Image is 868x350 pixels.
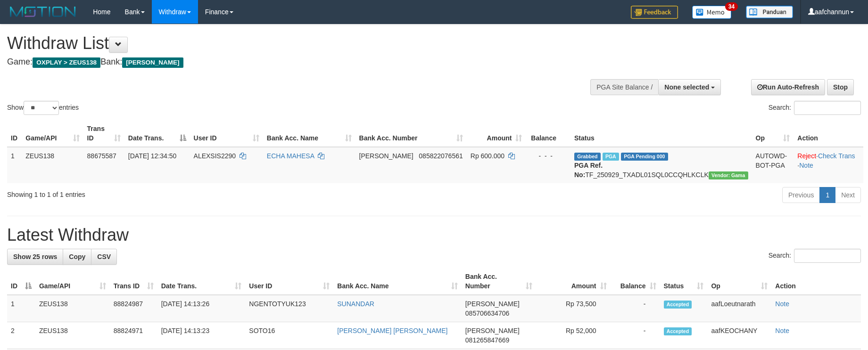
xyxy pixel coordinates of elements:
[818,152,855,160] a: Check Trans
[263,120,355,147] th: Bank Acc. Name: activate to sort column ascending
[110,295,157,322] td: 88824987
[7,249,63,265] a: Show 25 rows
[7,322,35,349] td: 2
[752,147,794,183] td: AUTOWD-BOT-PGA
[536,322,611,349] td: Rp 52,000
[69,253,85,260] span: Copy
[536,295,611,322] td: Rp 73,500
[337,327,447,334] a: [PERSON_NAME] [PERSON_NAME]
[471,152,504,160] span: Rp 600.000
[7,226,861,244] h1: Latest Withdraw
[83,120,124,147] th: Trans ID: activate to sort column ascending
[157,322,246,349] td: [DATE] 14:13:23
[22,120,83,147] th: Game/API: activate to sort column ascending
[35,295,110,322] td: ZEUS138
[87,152,116,160] span: 88675587
[827,79,854,95] a: Stop
[7,34,569,53] h1: Withdraw List
[819,187,835,203] a: 1
[267,152,314,160] a: ECHA MAHESA
[664,327,692,335] span: Accepted
[91,249,117,265] a: CSV
[462,268,536,295] th: Bank Acc. Number: activate to sort column ascending
[355,120,467,147] th: Bank Acc. Number: activate to sort column ascending
[529,151,567,161] div: - - -
[574,162,603,179] b: PGA Ref. No:
[752,120,794,147] th: Op: activate to sort column ascending
[7,186,355,199] div: Showing 1 to 1 of 1 entries
[746,6,793,18] img: panduan.png
[333,268,462,295] th: Bank Acc. Name: activate to sort column ascending
[465,309,509,317] span: Copy 085706634706 to clipboard
[631,6,678,19] img: Feedback.jpg
[536,268,611,295] th: Amount: activate to sort column ascending
[7,101,79,115] label: Show entries
[707,322,771,349] td: aafKEOCHANY
[194,152,236,160] span: ALEXSIS2290
[157,295,246,322] td: [DATE] 14:13:26
[797,152,816,160] a: Reject
[7,295,35,322] td: 1
[775,300,789,308] a: Note
[245,295,333,322] td: NGENTOTYUK123
[570,147,752,183] td: TF_250929_TXADL01SQL0CCQHLKCLK
[799,162,813,169] a: Note
[465,336,509,344] span: Copy 081265847669 to clipboard
[122,57,183,68] span: [PERSON_NAME]
[590,79,658,95] div: PGA Site Balance /
[465,300,520,308] span: [PERSON_NAME]
[709,171,748,179] span: Vendor URL: https://trx31.1velocity.biz
[660,268,708,295] th: Status: activate to sort column ascending
[751,79,825,95] a: Run Auto-Refresh
[337,300,374,308] a: SUNANDAR
[769,249,861,263] label: Search:
[769,101,861,115] label: Search:
[245,322,333,349] td: SOTO16
[603,153,619,161] span: Marked by aafpengsreynich
[419,152,463,160] span: Copy 085822076561 to clipboard
[664,301,692,309] span: Accepted
[190,120,263,147] th: User ID: activate to sort column ascending
[707,268,771,295] th: Op: activate to sort column ascending
[128,152,176,160] span: [DATE] 12:34:50
[835,187,861,203] a: Next
[782,187,820,203] a: Previous
[467,120,526,147] th: Amount: activate to sort column ascending
[33,57,100,68] span: OXPLAY > ZEUS138
[110,268,157,295] th: Trans ID: activate to sort column ascending
[794,147,863,183] td: · ·
[794,120,863,147] th: Action
[110,322,157,349] td: 88824971
[611,295,660,322] td: -
[664,83,709,91] span: None selected
[124,120,190,147] th: Date Trans.: activate to sort column descending
[658,79,721,95] button: None selected
[771,268,861,295] th: Action
[245,268,333,295] th: User ID: activate to sort column ascending
[611,322,660,349] td: -
[97,253,111,260] span: CSV
[63,249,91,265] a: Copy
[7,147,22,183] td: 1
[359,152,413,160] span: [PERSON_NAME]
[7,268,35,295] th: ID: activate to sort column descending
[7,57,569,67] h4: Game: Bank:
[526,120,570,147] th: Balance
[725,2,738,11] span: 34
[22,147,83,183] td: ZEUS138
[35,268,110,295] th: Game/API: activate to sort column ascending
[794,249,861,263] input: Search:
[7,120,22,147] th: ID
[621,153,668,161] span: PGA Pending
[13,253,57,260] span: Show 25 rows
[7,5,79,19] img: MOTION_logo.png
[24,101,59,115] select: Showentries
[465,327,520,334] span: [PERSON_NAME]
[157,268,246,295] th: Date Trans.: activate to sort column ascending
[794,101,861,115] input: Search:
[707,295,771,322] td: aafLoeutnarath
[775,327,789,334] a: Note
[611,268,660,295] th: Balance: activate to sort column ascending
[574,153,601,161] span: Grabbed
[692,6,732,19] img: Button%20Memo.svg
